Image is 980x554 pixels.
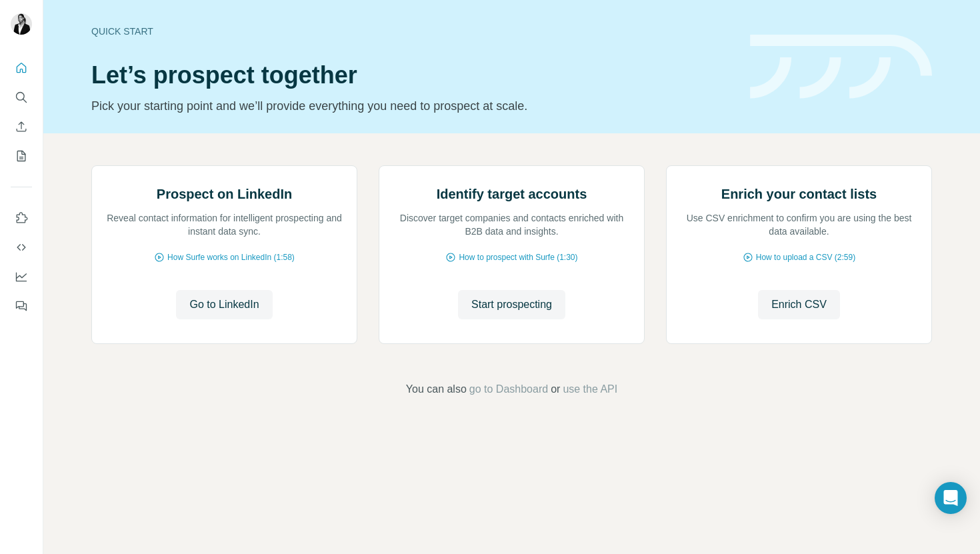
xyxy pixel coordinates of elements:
[11,144,32,168] button: My lists
[721,185,877,203] h2: Enrich your contact lists
[11,265,32,289] button: Dashboard
[11,294,32,318] button: Feedback
[750,35,932,99] img: banner
[458,290,565,319] button: Start prospecting
[406,381,467,397] span: You can also
[189,297,259,313] span: Go to LinkedIn
[459,251,577,263] span: How to prospect with Surfe (1:30)
[11,56,32,80] button: Quick start
[176,290,272,319] button: Go to LinkedIn
[935,482,967,514] div: Open Intercom Messenger
[91,25,734,38] div: Quick start
[157,185,292,203] h2: Prospect on LinkedIn
[758,290,840,319] button: Enrich CSV
[680,211,918,238] p: Use CSV enrichment to confirm you are using the best data available.
[471,297,552,313] span: Start prospecting
[91,97,734,115] p: Pick your starting point and we’ll provide everything you need to prospect at scale.
[437,185,587,203] h2: Identify target accounts
[11,235,32,259] button: Use Surfe API
[11,206,32,230] button: Use Surfe on LinkedIn
[105,211,343,238] p: Reveal contact information for intelligent prospecting and instant data sync.
[756,251,855,263] span: How to upload a CSV (2:59)
[393,211,631,238] p: Discover target companies and contacts enriched with B2B data and insights.
[11,13,32,35] img: Avatar
[91,62,734,89] h1: Let’s prospect together
[167,251,295,263] span: How Surfe works on LinkedIn (1:58)
[11,115,32,139] button: Enrich CSV
[11,85,32,109] button: Search
[563,381,617,397] button: use the API
[551,381,560,397] span: or
[771,297,827,313] span: Enrich CSV
[469,381,548,397] button: go to Dashboard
